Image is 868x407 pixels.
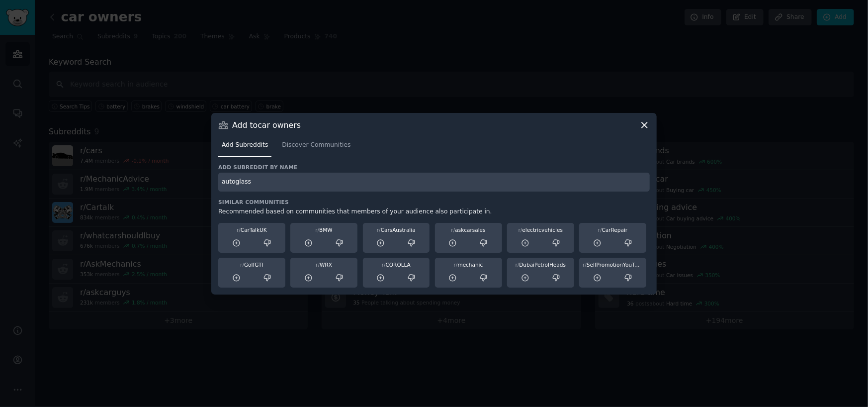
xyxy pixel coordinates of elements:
span: r/ [316,262,320,268]
div: electricvehicles [511,226,571,233]
a: Add Subreddits [218,137,271,158]
span: r/ [237,227,241,233]
span: r/ [451,227,455,233]
div: WRX [294,261,354,268]
span: Add Subreddits [222,141,268,150]
div: askcarsales [438,226,499,233]
div: mechanic [438,261,499,268]
input: Enter subreddit name and press enter [218,173,650,192]
span: r/ [315,227,319,233]
span: r/ [377,227,381,233]
div: BMW [294,226,354,233]
div: DubaiPetrolHeads [511,261,571,268]
div: CarRepair [583,226,643,233]
div: CarsAustralia [366,226,427,233]
span: r/ [382,262,386,268]
a: Discover Communities [278,137,354,158]
span: r/ [516,262,520,268]
span: r/ [240,262,244,268]
div: SelfPromotionYouTube [583,261,643,268]
span: r/ [598,227,602,233]
div: Recommended based on communities that members of your audience also participate in. [218,207,650,216]
span: r/ [454,262,458,268]
div: GolfGTI [222,261,282,268]
div: CarTalkUK [222,226,282,233]
span: r/ [519,227,522,233]
h3: Add to car owners [232,120,301,130]
h3: Similar Communities [218,199,650,205]
span: r/ [583,262,587,268]
h3: Add subreddit by name [218,164,650,171]
span: Discover Communities [282,141,350,150]
div: COROLLA [366,261,427,268]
